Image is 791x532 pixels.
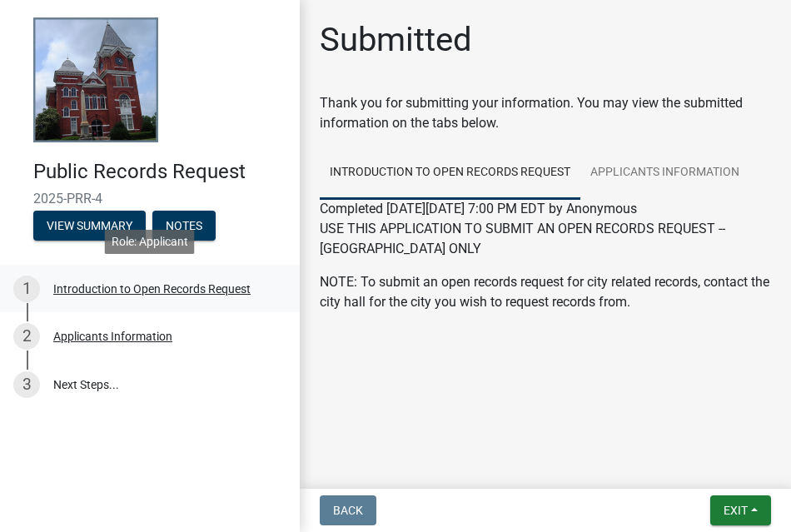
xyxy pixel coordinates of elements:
div: Introduction to Open Records Request [53,283,251,295]
a: Introduction to Open Records Request [320,147,580,200]
span: Back [333,504,363,517]
h1: Submitted [320,20,472,60]
div: 3 [13,371,40,398]
h4: Public Records Request [33,160,286,184]
wm-modal-confirm: Notes [152,220,216,233]
p: NOTE: To submit an open records request for city related records, contact the city hall for the c... [320,272,771,312]
wm-modal-confirm: Summary [33,220,146,233]
button: Notes [152,211,216,241]
span: Exit [724,504,748,517]
p: USE THIS APPLICATION TO SUBMIT AN OPEN RECORDS REQUEST -- [GEOGRAPHIC_DATA] ONLY [320,219,771,259]
span: 2025-PRR-4 [33,191,266,206]
div: Role: Applicant [105,230,195,254]
span: Completed [DATE][DATE] 7:00 PM EDT by Anonymous [320,201,637,216]
button: View Summary [33,211,146,241]
div: Applicants Information [53,331,172,342]
button: Exit [710,495,771,525]
button: Back [320,495,376,525]
div: 1 [13,276,40,302]
img: Talbot County, Georgia [33,17,158,142]
a: Applicants Information [580,147,749,200]
div: Thank you for submitting your information. You may view the submitted information on the tabs below. [320,93,771,133]
div: 2 [13,323,40,350]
